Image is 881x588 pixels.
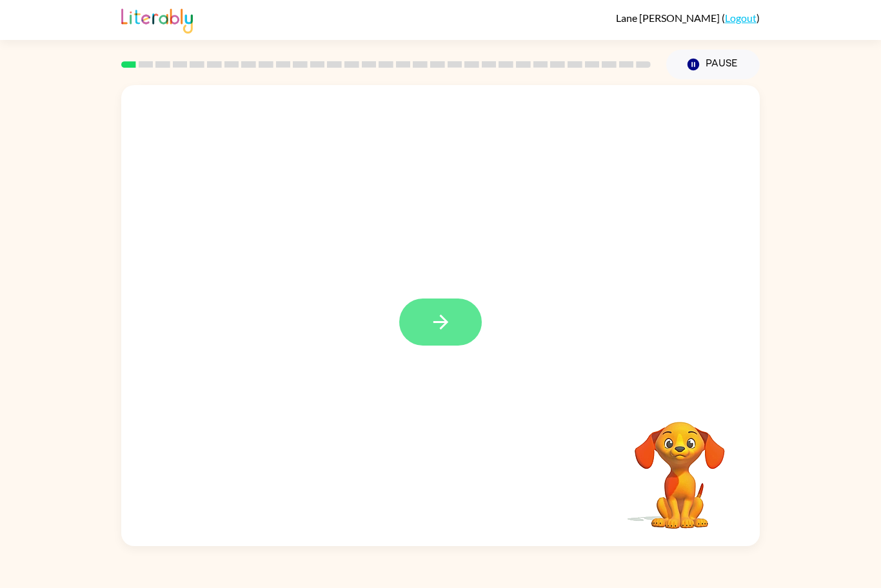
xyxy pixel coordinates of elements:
button: Pause [666,50,760,79]
video: Your browser must support playing .mp4 files to use Literably. Please try using another browser. [615,402,744,531]
a: Logout [725,12,757,24]
div: ( ) [616,12,760,24]
span: Lane [PERSON_NAME] [616,12,722,24]
img: Literably [121,5,193,34]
